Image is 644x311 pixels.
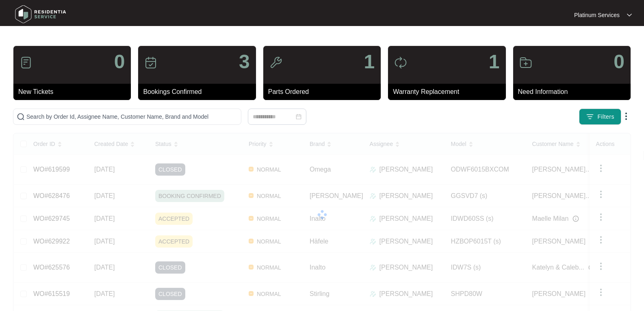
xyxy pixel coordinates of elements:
button: filter iconFilters [579,109,621,125]
p: 0 [614,52,624,72]
p: New Tickets [18,87,131,97]
p: 1 [489,52,500,72]
img: icon [519,56,532,69]
img: icon [20,56,33,69]
p: Bookings Confirmed [143,87,256,97]
p: Parts Ordered [268,87,381,97]
img: dropdown arrow [627,13,632,17]
img: icon [394,56,407,69]
img: residentia service logo [12,2,69,26]
img: icon [269,56,282,69]
img: dropdown arrow [621,111,631,121]
input: Search by Order Id, Assignee Name, Customer Name, Brand and Model [26,112,238,121]
img: filter icon [586,113,594,121]
p: 1 [364,52,375,72]
p: 0 [114,52,125,72]
p: Platinum Services [574,11,620,19]
span: Filters [597,113,614,121]
img: icon [144,56,157,69]
p: 3 [239,52,250,72]
p: Need Information [518,87,631,97]
p: Warranty Replacement [393,87,505,97]
img: search-icon [17,113,25,121]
